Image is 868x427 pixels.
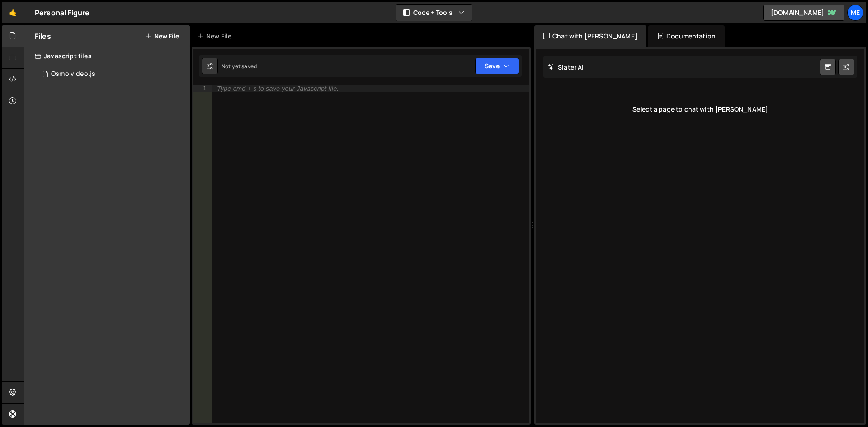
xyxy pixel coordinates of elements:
div: 17006/46656.js [35,65,190,83]
h2: Files [35,31,51,41]
div: Not yet saved [222,62,257,70]
div: Type cmd + s to save your Javascript file. [217,85,339,92]
a: Me [847,5,863,21]
div: 1 [193,85,212,92]
div: Select a page to chat with [PERSON_NAME] [543,91,857,127]
div: Personal Figure [35,7,90,18]
a: [DOMAIN_NAME] [763,5,844,21]
div: New File [197,32,235,41]
div: Documentation [648,25,725,47]
div: Chat with [PERSON_NAME] [534,25,646,47]
div: Javascript files [24,47,190,65]
button: Code + Tools [396,5,472,21]
a: 🤙 [2,2,24,23]
h2: Slater AI [548,63,584,71]
div: Osmo video.js [51,70,95,78]
button: Save [475,58,519,74]
button: New File [145,33,179,40]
